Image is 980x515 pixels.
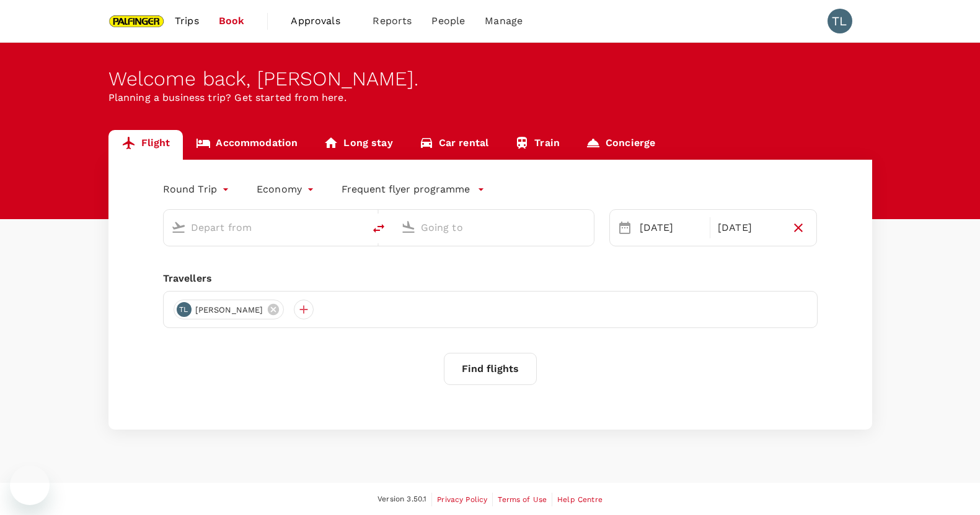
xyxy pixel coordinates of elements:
[406,130,502,160] a: Car rental
[108,130,183,160] a: Flight
[635,215,707,240] div: [DATE]
[183,130,311,160] a: Accommodation
[163,180,232,199] div: Round Trip
[108,67,872,90] div: Welcome back , [PERSON_NAME] .
[257,180,317,199] div: Economy
[108,90,872,105] p: Planning a business trip? Get started from here.
[501,130,573,160] a: Train
[219,14,245,28] span: Book
[191,218,338,237] input: Depart from
[355,226,358,228] button: Open
[373,14,412,28] span: Reports
[585,226,588,228] button: Open
[444,353,537,385] button: Find flights
[421,218,568,237] input: Going to
[364,214,394,243] button: delete
[431,14,465,28] span: People
[163,271,818,286] div: Travellers
[188,304,271,316] span: [PERSON_NAME]
[573,130,668,160] a: Concierge
[557,495,603,504] span: Help Centre
[108,7,166,35] img: Palfinger Asia Pacific Pte Ltd
[10,465,50,505] iframe: Button to launch messaging window
[498,493,547,506] a: Terms of Use
[291,14,353,28] span: Approvals
[713,215,785,240] div: [DATE]
[377,493,426,506] span: Version 3.50.1
[177,302,192,317] div: TL
[311,130,405,160] a: Long stay
[175,14,199,28] span: Trips
[557,493,603,506] a: Help Centre
[498,495,547,504] span: Terms of Use
[485,14,523,28] span: Manage
[437,495,487,504] span: Privacy Policy
[342,182,485,197] button: Frequent flyer programme
[437,493,487,506] a: Privacy Policy
[174,300,285,319] div: TL[PERSON_NAME]
[342,182,470,197] p: Frequent flyer programme
[828,9,852,33] div: TL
